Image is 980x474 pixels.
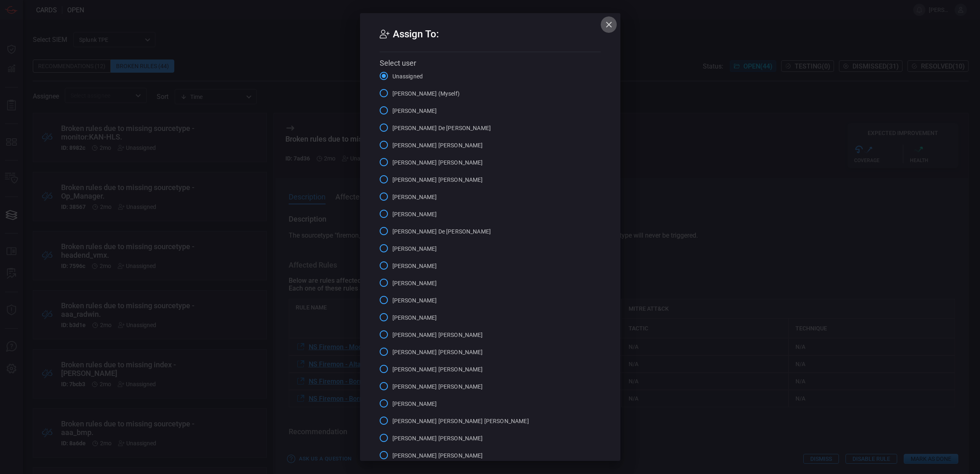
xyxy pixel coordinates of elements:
span: [PERSON_NAME] [PERSON_NAME] [392,141,483,150]
span: [PERSON_NAME] De [PERSON_NAME] [392,124,491,133]
span: [PERSON_NAME] [392,107,437,115]
span: [PERSON_NAME] [PERSON_NAME] [392,348,483,357]
h2: Assign To: [380,26,601,52]
span: [PERSON_NAME] [PERSON_NAME] [392,382,483,391]
span: [PERSON_NAME] [PERSON_NAME] [392,331,483,339]
span: [PERSON_NAME] [392,245,437,253]
span: [PERSON_NAME] [PERSON_NAME] [392,451,483,460]
span: [PERSON_NAME] [PERSON_NAME] [PERSON_NAME] [392,417,529,426]
span: [PERSON_NAME] [392,210,437,219]
span: Select user [380,59,416,67]
span: [PERSON_NAME] [PERSON_NAME] [392,365,483,374]
span: [PERSON_NAME] [PERSON_NAME] [392,434,483,443]
span: [PERSON_NAME] [392,193,437,202]
span: Unassigned [392,72,423,81]
span: [PERSON_NAME] [392,279,437,288]
span: [PERSON_NAME] [PERSON_NAME] [392,176,483,184]
span: [PERSON_NAME] De [PERSON_NAME] [392,227,491,236]
span: [PERSON_NAME] [392,314,437,322]
span: [PERSON_NAME] [392,296,437,305]
span: [PERSON_NAME] [392,400,437,408]
span: [PERSON_NAME] [392,262,437,270]
span: [PERSON_NAME] [PERSON_NAME] [392,158,483,167]
span: [PERSON_NAME] (Myself) [392,89,460,98]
